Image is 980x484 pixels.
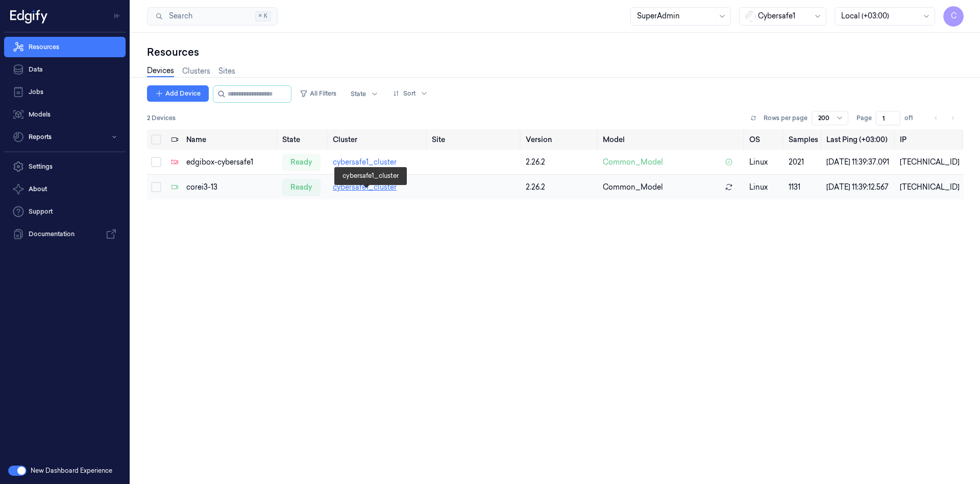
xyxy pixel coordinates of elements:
th: Site [428,129,522,150]
button: All Filters [296,85,340,102]
th: Samples [785,129,822,150]
span: Page [856,113,872,123]
span: Search [165,11,192,21]
div: 1131 [789,182,818,193]
nav: pagination [929,111,960,125]
th: State [278,129,329,150]
button: About [4,179,126,199]
a: Settings [4,156,126,177]
a: Devices [147,65,174,77]
div: [DATE] 11:39:12.567 [826,182,892,193]
button: Toggle Navigation [109,8,126,24]
div: 2.26.2 [526,157,595,168]
a: Support [4,201,126,222]
span: of 1 [904,113,921,123]
button: Select all [151,134,161,145]
a: cybersafe1_cluster [333,157,397,167]
a: Sites [218,66,235,77]
div: Resources [147,45,964,59]
th: Cluster [329,129,428,150]
a: Clusters [182,66,210,77]
th: OS [745,129,785,150]
div: edgibox-cybersafe1 [186,157,275,168]
button: Search⌘K [147,7,278,26]
p: linux [749,157,780,168]
a: Resources [4,37,126,57]
th: Version [522,129,599,150]
button: Select row [151,182,161,192]
span: Common_Model [603,182,663,193]
span: Common_Model [603,157,663,168]
th: IP [896,129,964,150]
p: Rows per page [764,113,807,123]
button: C [943,6,964,27]
a: cybersafe1_cluster [333,182,397,192]
div: [TECHNICAL_ID] [900,182,960,193]
button: Select row [151,157,161,167]
th: Name [182,129,279,150]
div: [TECHNICAL_ID] [900,157,960,168]
th: Last Ping (+03:00) [822,129,896,150]
div: corei3-13 [186,182,275,193]
a: Models [4,104,126,125]
a: Data [4,59,126,80]
button: Add Device [147,85,209,102]
th: Model [599,129,745,150]
div: 2021 [789,157,818,168]
p: linux [749,182,780,193]
div: ready [282,179,321,195]
div: 2.26.2 [526,182,595,193]
div: [DATE] 11:39:37.091 [826,157,892,168]
a: Jobs [4,82,126,102]
span: 2 Devices [147,113,176,123]
a: Documentation [4,224,126,244]
button: Reports [4,127,126,147]
div: ready [282,154,321,170]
